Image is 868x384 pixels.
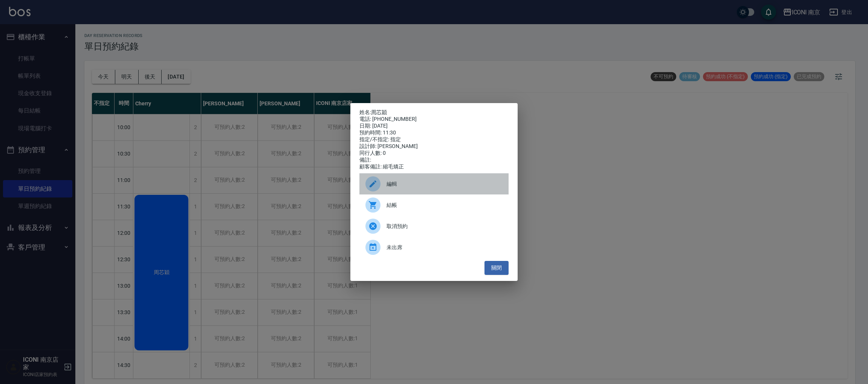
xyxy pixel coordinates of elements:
[359,163,509,170] div: 顧客備註: 縮毛矯正
[484,261,509,275] button: 關閉
[359,130,509,136] div: 預約時間: 11:30
[359,237,509,258] div: 未出席
[359,136,509,143] div: 指定/不指定: 指定
[359,123,509,130] div: 日期: [DATE]
[387,244,503,251] span: 未出席
[387,222,503,230] span: 取消預約
[359,150,509,157] div: 同行人數: 0
[359,109,509,116] p: 姓名:
[387,180,503,188] span: 編輯
[359,173,509,194] div: 編輯
[359,194,509,216] a: 結帳
[359,216,509,237] div: 取消預約
[387,201,503,209] span: 結帳
[359,143,509,150] div: 設計師: [PERSON_NAME]
[359,116,509,123] div: 電話: [PHONE_NUMBER]
[359,157,509,163] div: 備註:
[371,109,387,115] a: 周芯穎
